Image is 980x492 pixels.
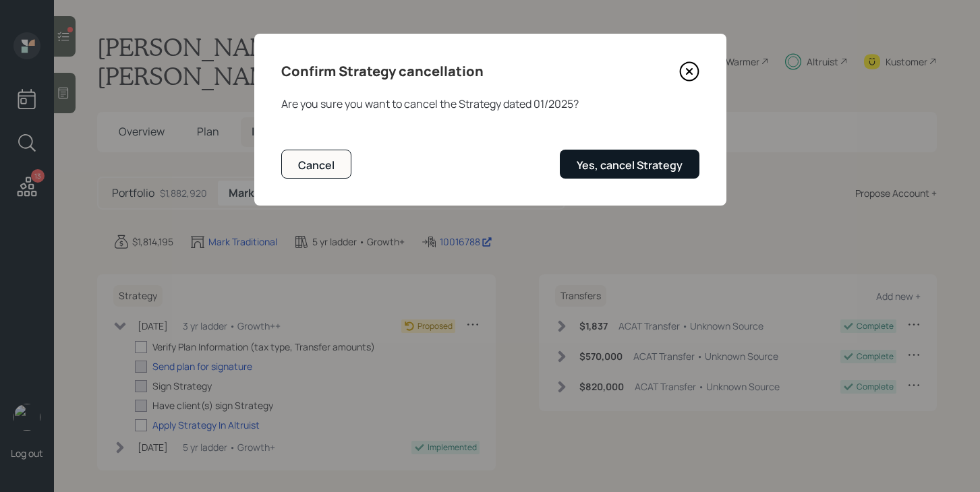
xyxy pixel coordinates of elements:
div: Cancel [298,158,335,173]
div: Yes, cancel Strategy [577,158,683,173]
div: Are you sure you want to cancel the Strategy dated 01/2025 ? [281,96,699,112]
h4: Confirm Strategy cancellation [281,61,484,82]
button: Cancel [281,150,351,179]
button: Yes, cancel Strategy [560,150,699,179]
